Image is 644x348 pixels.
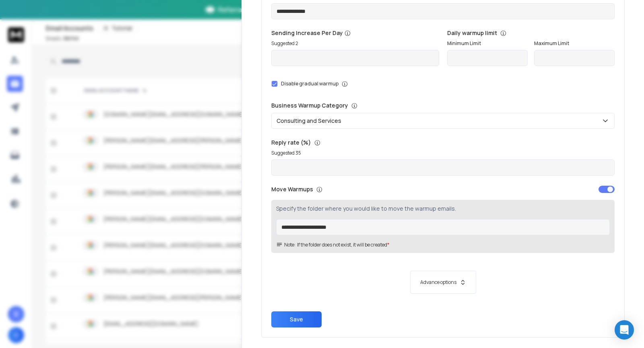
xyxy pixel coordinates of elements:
p: Suggested 35 [271,150,615,156]
p: Specify the folder where you would like to move the warmup emails. [276,205,610,213]
label: Maximum Limit [534,40,615,47]
button: Advance options [279,271,607,294]
button: Save [271,311,322,327]
p: Move Warmups [271,185,441,193]
p: Consulting and Services [277,117,345,125]
p: Reply rate (%) [271,139,615,147]
span: Note: [276,242,295,248]
p: Suggested 2 [271,40,439,47]
div: Open Intercom Messenger [615,320,634,340]
label: Minimum Limit [447,40,528,47]
p: Sending Increase Per Day [271,29,439,37]
p: If the folder does not exist, it will be created [297,242,387,248]
label: Disable gradual warmup [281,81,339,87]
p: Advance options [420,279,456,286]
p: Daily warmup limit [447,29,615,37]
p: Business Warmup Category [271,101,615,110]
